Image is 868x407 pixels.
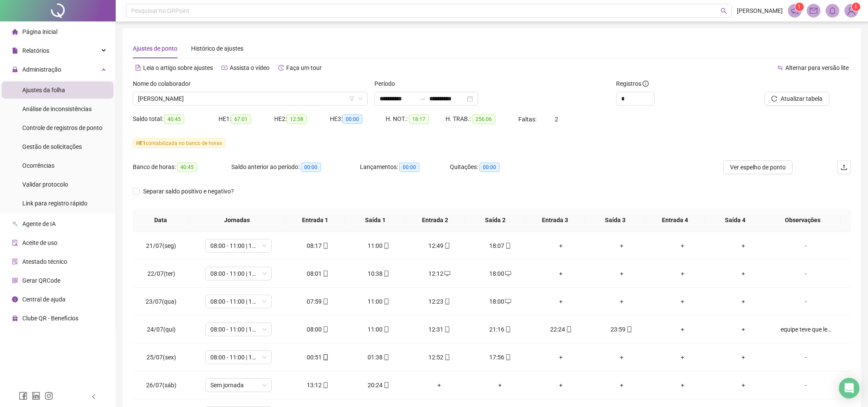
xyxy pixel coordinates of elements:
span: instagram [45,392,53,400]
span: Relatórios [22,47,49,54]
span: 2 [555,116,558,123]
span: Observações [772,215,834,225]
div: HE 1: [218,114,274,124]
div: + [720,269,767,278]
div: 12:12 [416,269,463,278]
div: + [537,241,584,250]
span: Clube QR - Beneficios [22,315,78,322]
span: Central de ajuda [22,296,66,303]
div: 11:00 [355,297,402,306]
span: 08:00 - 11:00 | 12:12 - 18:00 [210,267,266,280]
span: Ajustes da folha [22,87,65,93]
span: mobile [383,326,389,332]
span: solution [12,259,18,265]
div: HE 3: [330,114,386,124]
th: Data [133,208,189,232]
span: mobile [383,354,389,360]
span: bell [829,7,836,15]
sup: Atualize o seu contato no menu Meus Dados [852,3,860,11]
span: Ver espelho de ponto [730,163,786,172]
span: filter [349,96,354,101]
div: H. NOT.: [386,114,446,124]
th: Observações [765,208,841,232]
span: mobile [383,243,389,249]
th: Entrada 4 [645,208,705,232]
span: Histórico de ajustes [191,45,243,52]
div: 13:12 [294,380,341,390]
span: mail [810,7,817,15]
span: 256:06 [472,115,495,124]
span: swap-right [419,95,426,102]
span: Separar saldo positivo e negativo? [140,187,237,196]
span: down [358,96,363,101]
span: Sem jornada [210,379,266,392]
span: to [419,95,426,102]
div: + [598,380,645,390]
span: Registros [616,79,649,88]
span: mobile [383,382,389,388]
span: Ajustes de ponto [133,45,177,52]
div: 12:23 [416,297,463,306]
span: Aceite de uso [22,239,57,246]
label: Período [374,79,401,88]
span: mobile [322,243,329,249]
span: 21/07(seg) [146,242,176,249]
div: + [537,297,584,306]
div: 00:51 [294,353,341,362]
span: swap [777,65,783,71]
span: Atualizar tabela [781,94,823,103]
span: 08:00 - 11:00 | 12:12 - 18:00 [210,351,266,364]
span: file [12,48,18,54]
span: 40:45 [177,163,197,172]
span: notification [791,7,799,15]
img: 91175 [845,4,858,17]
span: upload [841,164,847,171]
div: H. TRAB.: [446,114,518,124]
span: mobile [322,382,329,388]
span: mobile [626,326,632,332]
div: + [659,269,706,278]
span: 22/07(ter) [147,270,175,277]
span: mobile [504,243,511,249]
span: Leia o artigo sobre ajustes [143,64,213,71]
span: 67:01 [231,115,251,124]
div: Quitações: [450,162,536,172]
div: - [781,353,831,362]
th: Entrada 2 [405,208,465,232]
div: + [598,241,645,250]
span: 00:00 [399,163,419,172]
span: 40:45 [164,115,184,124]
span: mobile [322,354,329,360]
div: 22:24 [537,325,584,334]
th: Saída 2 [465,208,525,232]
th: Entrada 3 [525,208,585,232]
div: + [659,241,706,250]
span: mobile [443,326,450,332]
span: info-circle [643,81,649,87]
span: 1 [798,4,801,10]
div: equipe teve que levar gerador para colocar no site libra por esse motivo teve esse excesso de ponto [781,325,831,334]
span: 1 [854,4,857,10]
div: + [476,380,524,390]
span: [PERSON_NAME] [737,6,783,15]
th: Saída 4 [705,208,765,232]
span: 24/07(qui) [147,326,176,333]
div: - [781,380,831,390]
span: mobile [443,243,450,249]
div: Saldo anterior ao período: [231,162,360,172]
span: Validar protocolo [22,181,68,188]
div: + [537,380,584,390]
div: Banco de horas: [133,162,231,172]
span: desktop [443,271,450,277]
span: 08:00 - 11:00 | 12:12 - 18:00 [210,295,266,308]
span: mobile [565,326,572,332]
th: Entrada 1 [285,208,345,232]
span: info-circle [12,296,18,302]
span: mobile [322,326,329,332]
div: 10:38 [355,269,402,278]
span: youtube [221,65,227,71]
span: search [721,8,727,14]
span: JULIANO BEZERRA [138,92,362,105]
span: 18:17 [409,115,429,124]
th: Saída 3 [585,208,645,232]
